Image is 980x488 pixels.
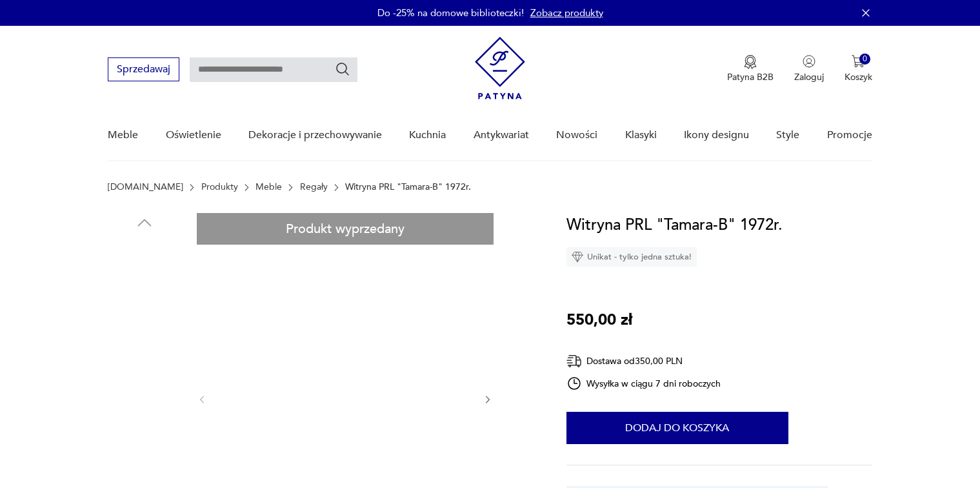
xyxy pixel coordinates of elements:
[530,6,603,19] a: Zobacz produkty
[852,55,865,68] img: Ikona koszyka
[727,55,774,83] button: Patyna B2B
[625,110,657,160] a: Klasyki
[572,251,583,263] img: Ikona diamentu
[727,71,774,83] p: Patyna B2B
[566,213,783,238] h1: Witryna PRL "Tamara-B" 1972r.
[566,376,721,391] div: Wysyłka w ciągu 7 dni roboczych
[845,55,872,83] button: 0Koszyk
[744,55,757,69] img: Ikona medalu
[377,6,524,19] p: Do -25% na domowe biblioteczki!
[108,182,183,192] a: [DOMAIN_NAME]
[566,247,697,267] div: Unikat - tylko jedna sztuka!
[409,110,446,160] a: Kuchnia
[794,71,824,83] p: Zaloguj
[201,182,238,192] a: Produkty
[108,66,179,75] a: Sprzedawaj
[794,55,824,83] button: Zaloguj
[566,353,582,369] img: Ikona dostawy
[475,37,525,99] img: Patyna - sklep z meblami i dekoracjami vintage
[566,308,632,332] p: 550,00 zł
[108,110,138,160] a: Meble
[166,110,221,160] a: Oświetlenie
[859,54,870,65] div: 0
[345,182,471,192] p: Witryna PRL "Tamara-B" 1972r.
[803,55,815,68] img: Ikonka użytkownika
[255,182,282,192] a: Meble
[248,110,382,160] a: Dekoracje i przechowywanie
[727,55,774,83] a: Ikona medaluPatyna B2B
[566,353,721,369] div: Dostawa od 350,00 PLN
[197,213,494,245] div: Produkt wyprzedany
[684,110,749,160] a: Ikony designu
[474,110,529,160] a: Antykwariat
[776,110,799,160] a: Style
[566,412,788,444] button: Dodaj do koszyka
[108,321,181,395] img: Zdjęcie produktu Witryna PRL "Tamara-B" 1972r.
[845,71,872,83] p: Koszyk
[108,403,181,477] img: Zdjęcie produktu Witryna PRL "Tamara-B" 1972r.
[335,61,350,77] button: Szukaj
[556,110,597,160] a: Nowości
[108,57,179,81] button: Sprzedawaj
[108,239,181,312] img: Zdjęcie produktu Witryna PRL "Tamara-B" 1972r.
[827,110,872,160] a: Promocje
[300,182,328,192] a: Regały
